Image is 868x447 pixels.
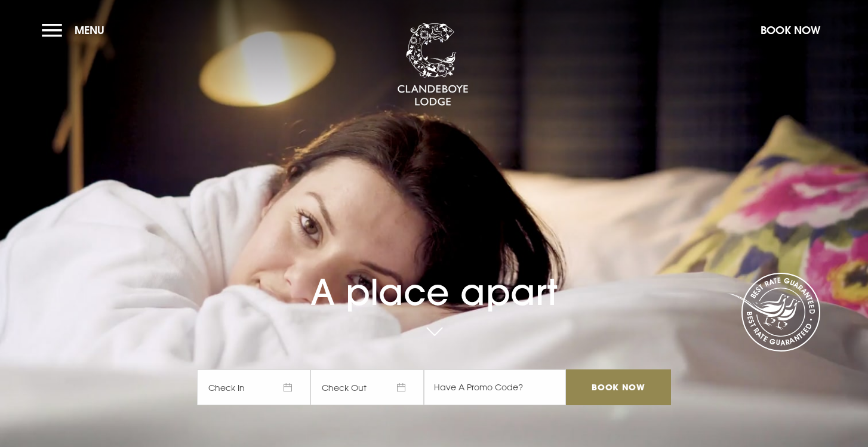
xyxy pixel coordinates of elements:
input: Book Now [566,369,671,405]
span: Check Out [310,369,424,405]
span: Menu [75,23,104,37]
img: Clandeboye Lodge [397,23,469,107]
input: Have A Promo Code? [424,369,566,405]
span: Check In [197,369,310,405]
button: Book Now [755,17,826,43]
h1: A place apart [197,243,671,313]
button: Menu [42,17,110,43]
